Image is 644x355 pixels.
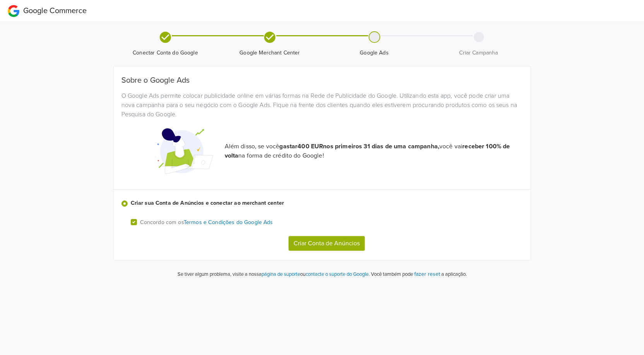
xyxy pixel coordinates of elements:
div: O Google Ads permite colocar publicidade online em várias formas na Rede de Publicidade do Google... [116,91,529,119]
img: Google Promotional Codes [155,122,213,180]
strong: gastar 400 EUR nos primeiros 31 dias de uma campanha, [279,143,439,150]
p: Você também pode a aplicação. [370,270,467,279]
p: Se tiver algum problema, visite a nossa ou . [178,271,370,279]
span: Google Merchant Center [221,49,319,57]
p: Além disso, se você você vai na forma de crédito do Google! [225,142,523,160]
a: contacte o suporte do Google [306,271,369,277]
span: Google Ads [325,49,424,57]
button: fazer reset [414,270,440,279]
span: Criar Campanha [430,49,528,57]
button: Criar Conta de Anúncios [289,236,365,251]
span: Conectar Conta do Google [116,49,215,57]
p: Concordo com os [140,218,273,227]
a: página de suporte [261,271,300,277]
h5: Sobre o Google Ads [121,76,523,85]
span: Google Commerce [23,6,87,15]
label: Criar sua Conta de Anúncios e conectar ao merchant center [131,199,523,207]
a: Termos e Condições do Google Ads [184,219,273,226]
